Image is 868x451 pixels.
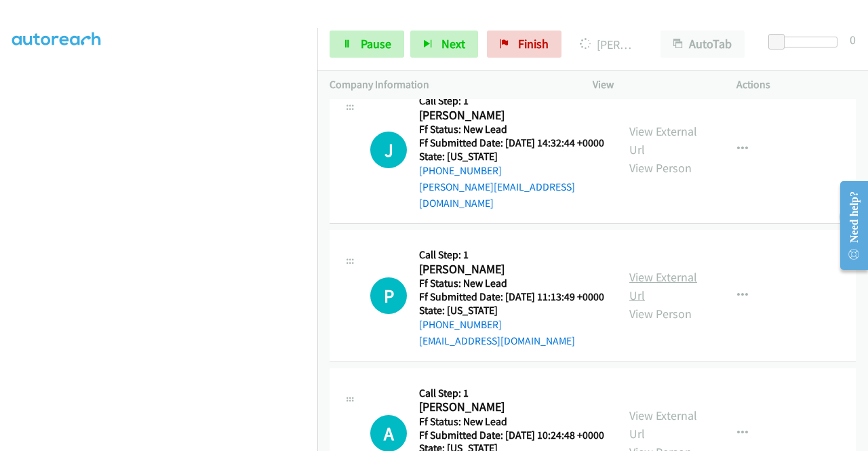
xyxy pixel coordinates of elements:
h5: Call Step: 1 [419,387,604,400]
p: Actions [736,77,856,93]
h5: Ff Status: New Lead [419,415,604,429]
h2: [PERSON_NAME] [419,399,604,415]
a: View External Url [629,408,697,442]
p: [PERSON_NAME] [580,35,636,54]
a: View Person [629,160,692,176]
span: Pause [361,36,391,52]
button: Next [410,31,478,58]
a: View External Url [629,269,697,303]
h5: Ff Submitted Date: [DATE] 11:13:49 +0000 [419,290,604,304]
h5: State: [US_STATE] [419,304,604,317]
h5: Ff Submitted Date: [DATE] 14:32:44 +0000 [419,136,605,150]
h5: Ff Status: New Lead [419,277,604,290]
iframe: Resource Center [829,172,868,279]
h1: J [370,132,407,168]
span: Next [441,36,465,52]
a: View External Url [629,123,697,157]
h5: State: [US_STATE] [419,150,605,163]
h5: Call Step: 1 [419,248,604,262]
a: [PHONE_NUMBER] [419,164,502,177]
a: [PHONE_NUMBER] [419,318,502,331]
a: View Person [629,306,692,321]
h5: Ff Submitted Date: [DATE] 10:24:48 +0000 [419,429,604,442]
div: 0 [850,31,856,49]
a: [EMAIL_ADDRESS][DOMAIN_NAME] [419,334,575,347]
p: Company Information [330,77,568,93]
h1: P [370,277,407,314]
div: Delay between calls (in seconds) [775,37,837,47]
h5: Call Step: 1 [419,94,605,108]
button: AutoTab [660,31,745,58]
h2: [PERSON_NAME] [419,262,604,277]
div: The call is yet to be attempted [370,277,407,314]
a: Pause [330,31,404,58]
span: Finish [518,36,549,52]
a: Finish [487,31,561,58]
a: [PERSON_NAME][EMAIL_ADDRESS][DOMAIN_NAME] [419,180,575,210]
h2: [PERSON_NAME] [419,108,600,123]
h5: Ff Status: New Lead [419,123,605,136]
p: View [593,77,712,93]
